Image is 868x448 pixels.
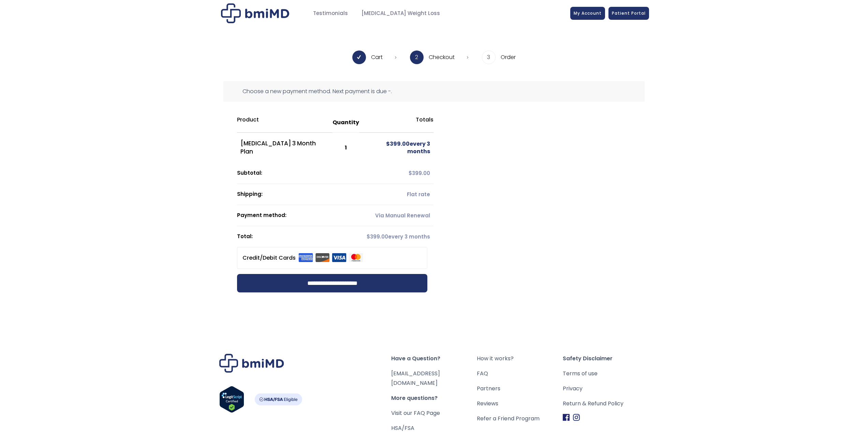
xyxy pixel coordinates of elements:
[332,253,347,262] img: visa.svg
[563,399,649,408] a: Return & Refund Policy
[612,10,646,16] span: Patient Portal
[362,10,440,17] span: [MEDICAL_DATA] Weight Loss
[391,354,477,363] span: Have a Question?
[386,140,410,148] span: 399.00
[477,399,563,408] a: Reviews
[409,170,412,177] span: $
[352,50,396,64] li: Cart
[237,133,332,163] td: [MEDICAL_DATA] 3 Month Plan
[563,384,649,393] a: Privacy
[349,253,363,262] img: mastercard.svg
[482,50,516,64] li: Order
[237,184,359,205] th: Shipping:
[367,233,388,240] span: 399.00
[359,226,433,247] td: every 3 months
[221,3,289,23] img: Checkout
[359,205,433,226] td: Via Manual Renewal
[482,50,496,64] span: 3
[237,113,332,133] th: Product
[477,414,563,423] a: Refer a Friend Program
[573,414,580,421] img: Instagram
[391,370,440,387] a: [EMAIL_ADDRESS][DOMAIN_NAME]
[367,233,370,240] span: $
[359,184,433,205] td: Flat rate
[315,253,330,262] img: discover.svg
[570,7,605,20] a: My Account
[608,7,649,20] a: Patient Portal
[563,354,649,363] span: Safety Disclaimer
[391,393,477,403] span: More questions?
[359,133,433,163] td: every 3 months
[391,409,440,417] a: Visit our FAQ Page
[410,50,468,64] li: Checkout
[313,10,348,17] span: Testimonials
[237,205,359,226] th: Payment method:
[391,424,414,432] a: HSA/FSA
[237,163,359,184] th: Subtotal:
[223,81,645,102] div: Choose a new payment method. Next payment is due -.
[306,7,355,20] a: Testimonials
[386,140,390,148] span: $
[355,7,447,20] a: [MEDICAL_DATA] Weight Loss
[219,386,244,416] a: Verify LegitScript Approval for www.bmimd.com
[574,10,602,16] span: My Account
[242,252,363,263] label: Credit/Debit Cards
[237,226,359,247] th: Total:
[477,369,563,378] a: FAQ
[563,369,649,378] a: Terms of use
[410,50,424,64] span: 2
[563,414,570,421] img: Facebook
[332,113,359,133] th: Quantity
[332,133,359,163] td: 1
[359,113,433,133] th: Totals
[298,253,313,262] img: amex.svg
[477,384,563,393] a: Partners
[219,354,284,373] img: Brand Logo
[409,170,430,177] span: 399.00
[254,393,302,405] img: HSA-FSA
[219,386,244,413] img: Verify Approval for www.bmimd.com
[477,354,563,363] a: How it works?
